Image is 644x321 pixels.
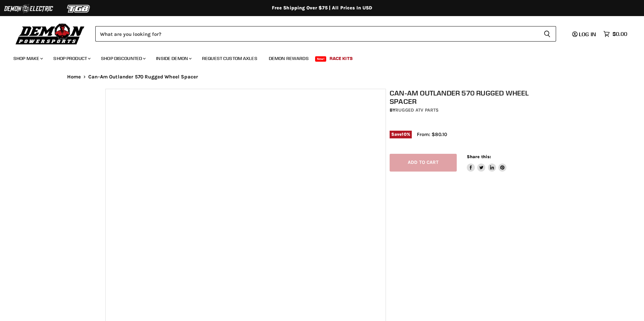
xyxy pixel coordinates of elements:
[54,5,591,11] div: Free Shipping Over $75 | All Prices In USD
[96,52,150,65] a: Shop Discounted
[569,31,600,37] a: Log in
[390,89,543,106] h1: Can-Am Outlander 570 Rugged Wheel Spacer
[95,26,538,42] input: Search
[417,131,447,137] span: From: $80.10
[151,52,196,65] a: Inside Demon
[8,49,626,65] ul: Main menu
[467,154,491,159] span: Share this:
[95,26,556,42] form: Product
[402,132,406,137] span: 10
[54,2,104,15] img: TGB Logo 2
[390,107,543,114] div: by
[395,107,439,113] a: Rugged ATV Parts
[13,22,87,46] img: Demon Powersports
[264,52,314,65] a: Demon Rewards
[579,31,596,38] span: Log in
[538,26,556,42] button: Search
[54,74,591,80] nav: Breadcrumbs
[325,52,358,65] a: Race Kits
[48,52,95,65] a: Shop Product
[8,52,47,65] a: Shop Make
[612,31,627,37] span: $0.00
[3,2,54,15] img: Demon Electric Logo 2
[600,29,631,39] a: $0.00
[197,52,262,65] a: Request Custom Axles
[67,74,81,80] a: Home
[315,56,327,62] span: New!
[88,74,198,80] span: Can-Am Outlander 570 Rugged Wheel Spacer
[467,154,507,172] aside: Share this:
[390,131,412,138] span: Save %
